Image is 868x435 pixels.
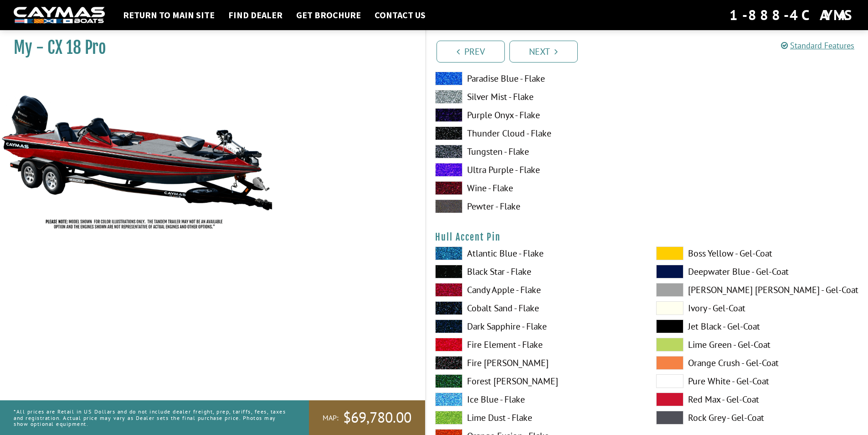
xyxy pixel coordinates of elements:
[435,411,638,425] label: Lime Dust - Flake
[292,9,365,21] a: Get Brochure
[656,301,859,315] label: Ivory - Gel-Coat
[224,9,287,21] a: Find Dealer
[729,5,854,25] div: 1-888-4CAYMAS
[370,9,430,21] a: Contact Us
[435,90,638,104] label: Silver Mist - Flake
[656,246,859,260] label: Boss Yellow - Gel-Coat
[656,265,859,278] label: Deepwater Blue - Gel-Coat
[656,393,859,406] label: Red Max - Gel-Coat
[435,163,638,177] label: Ultra Purple - Flake
[656,411,859,425] label: Rock Grey - Gel-Coat
[435,72,638,85] label: Paradise Blue - Flake
[435,301,638,315] label: Cobalt Sand - Flake
[435,265,638,278] label: Black Star - Flake
[435,246,638,260] label: Atlantic Blue - Flake
[656,283,859,297] label: [PERSON_NAME] [PERSON_NAME] - Gel-Coat
[435,393,638,406] label: Ice Blue - Flake
[437,41,505,63] a: Prev
[435,231,859,243] h4: Hull Accent Pin
[343,408,411,427] span: $69,780.00
[509,41,578,63] a: Next
[309,400,425,435] a: MAP:$69,780.00
[118,9,219,21] a: Return to main site
[14,7,105,24] img: white-logo-c9c8dbefe5ff5ceceb0f0178aa75bf4bb51f6bca0971e226c86eb53dfe498488.png
[435,181,638,195] label: Wine - Flake
[435,199,638,213] label: Pewter - Flake
[323,413,339,423] span: MAP:
[781,40,854,51] a: Standard Features
[435,108,638,122] label: Purple Onyx - Flake
[435,320,638,333] label: Dark Sapphire - Flake
[656,338,859,351] label: Lime Green - Gel-Coat
[435,374,638,388] label: Forest [PERSON_NAME]
[14,37,402,58] h1: My - CX 18 Pro
[435,338,638,351] label: Fire Element - Flake
[656,374,859,388] label: Pure White - Gel-Coat
[435,145,638,158] label: Tungsten - Flake
[435,356,638,370] label: Fire [PERSON_NAME]
[435,126,638,140] label: Thunder Cloud - Flake
[656,356,859,370] label: Orange Crush - Gel-Coat
[14,404,288,431] p: *All prices are Retail in US Dollars and do not include dealer freight, prep, tariffs, fees, taxe...
[656,320,859,333] label: Jet Black - Gel-Coat
[435,283,638,297] label: Candy Apple - Flake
